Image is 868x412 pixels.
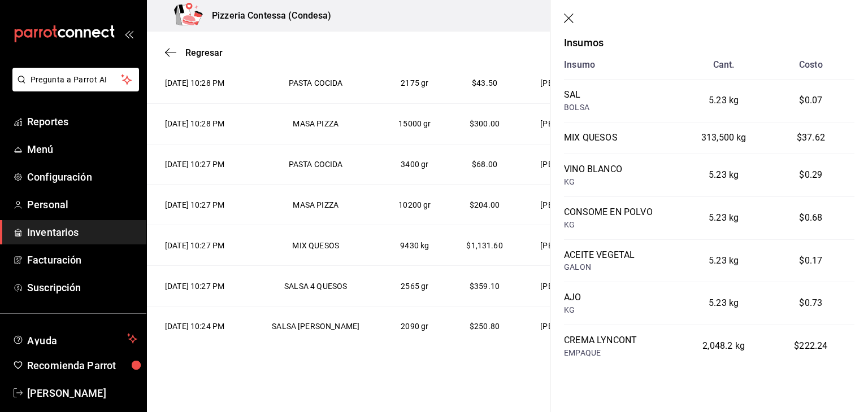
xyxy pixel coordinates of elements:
span: Menú [27,142,137,157]
span: $0.73 [799,297,822,308]
td: 2090 gr [381,306,449,347]
td: 9430 kg [381,225,449,266]
td: SALSA 4 QUESOS [250,266,381,306]
div: CREMA LYNCONT [564,334,662,347]
span: 5.23 kg [709,255,739,266]
td: [PERSON_NAME] [520,144,621,185]
td: [PERSON_NAME] [520,103,621,144]
th: Cant. [680,50,767,80]
span: Facturación [27,252,137,268]
td: 2565 gr [381,266,449,306]
td: MASA PIZZA [250,103,381,144]
td: 3400 gr [381,144,449,185]
span: $0.07 [799,95,822,106]
td: 15000 gr [381,103,449,144]
td: 10200 gr [381,185,449,225]
div: CONSOME EN POLVO [564,206,662,219]
td: 2175 gr [381,63,449,103]
td: [PERSON_NAME] [520,306,621,347]
span: [PERSON_NAME] [27,385,137,401]
div: KG [564,219,662,230]
span: Recomienda Parrot [27,358,137,373]
span: $204.00 [470,200,500,209]
th: Costo [767,50,854,80]
span: 5.23 kg [709,212,739,223]
span: $0.17 [799,255,822,266]
div: ACEITE VEGETAL [564,249,662,262]
h3: Pizzeria Contessa (Condesa) [203,9,332,23]
td: [PERSON_NAME] [520,63,621,103]
span: Inventarios [27,225,137,240]
div: Insumos [564,35,854,50]
div: MIX QUESOS [564,132,662,144]
span: Reportes [27,114,137,129]
span: 5.23 kg [709,297,739,308]
span: 5.23 kg [709,95,739,106]
td: [PERSON_NAME] [520,225,621,266]
td: MASA PIZZA [250,185,381,225]
div: VINO BLANCO [564,163,662,176]
span: $359.10 [470,282,500,291]
span: 313,500 kg [701,132,747,143]
span: Pregunta a Parrot AI [31,74,121,86]
td: [DATE] 10:28 PM [147,63,250,103]
td: [DATE] 10:27 PM [147,144,250,185]
td: [PERSON_NAME] [520,266,621,306]
div: KG [564,304,662,315]
span: 2,048.2 kg [702,340,745,351]
td: MIX QUESOS [250,225,381,266]
span: $37.62 [797,132,825,143]
div: AJO [564,291,662,304]
div: GALON [564,261,662,273]
span: $43.50 [472,78,497,87]
span: $0.68 [799,212,822,223]
button: Pregunta a Parrot AI [12,68,139,91]
span: Suscripción [27,280,137,295]
td: PASTA COCIDA [250,63,381,103]
div: SAL [564,89,662,102]
td: [DATE] 10:24 PM [147,306,250,347]
span: Personal [27,197,137,212]
span: Configuración [27,169,137,185]
div: KG [564,176,662,187]
td: [DATE] 10:27 PM [147,185,250,225]
button: open_drawer_menu [124,29,133,38]
td: [DATE] 10:28 PM [147,103,250,144]
th: Insumo [564,50,680,80]
td: PASTA COCIDA [250,144,381,185]
span: 5.23 kg [709,169,739,180]
span: $222.24 [794,340,827,351]
td: [PERSON_NAME] [520,185,621,225]
td: [DATE] 10:27 PM [147,266,250,306]
span: $0.29 [799,169,822,180]
td: SALSA [PERSON_NAME] [250,306,381,347]
span: $1,131.60 [466,241,502,250]
div: EMPAQUE [564,347,662,358]
td: [DATE] 10:27 PM [147,225,250,266]
button: Regresar [165,47,223,58]
span: Regresar [185,47,223,58]
span: $300.00 [470,119,500,128]
span: $250.80 [470,322,500,331]
span: Ayuda [27,332,123,345]
a: Pregunta a Parrot AI [8,82,139,94]
div: BOLSA [564,102,662,113]
span: $68.00 [472,160,497,169]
